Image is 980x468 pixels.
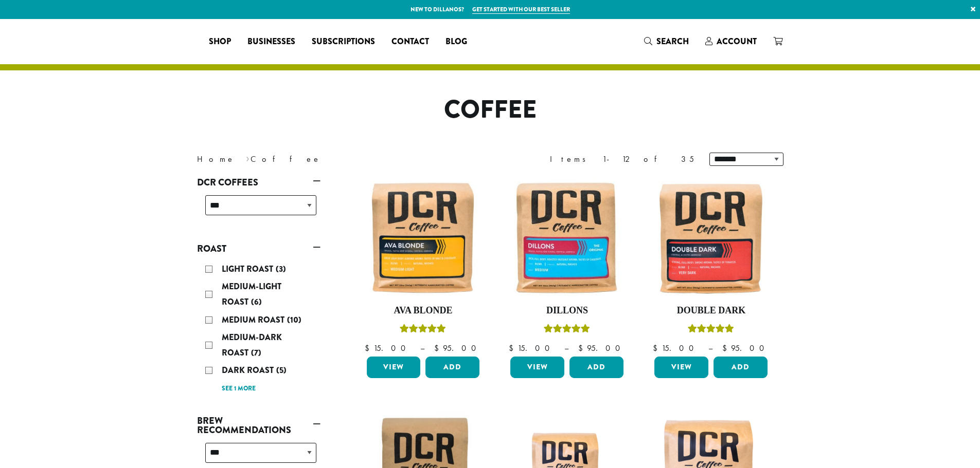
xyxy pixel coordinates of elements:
span: (6) [251,296,262,308]
a: View [654,357,708,378]
span: $ [653,343,662,353]
img: Double-Dark-12oz-300x300.jpg [652,179,770,297]
div: Items 1-12 of 35 [550,153,694,165]
a: See 1 more [222,384,256,394]
button: Add [569,357,623,378]
span: (5) [276,364,287,376]
span: – [564,343,568,353]
span: Medium-Dark Roast [222,331,282,359]
a: DCR Coffees [197,174,320,191]
div: Rated 4.50 out of 5 [688,323,734,338]
a: Double DarkRated 4.50 out of 5 [652,179,770,352]
div: Rated 5.00 out of 5 [400,323,446,338]
span: Shop [209,35,231,48]
span: Subscriptions [312,35,375,48]
span: (7) [251,347,261,359]
nav: Breadcrumb [197,153,475,165]
a: Ava BlondeRated 5.00 out of 5 [364,179,483,352]
a: View [510,357,564,378]
span: (3) [276,263,286,275]
div: Roast [197,257,320,400]
button: Add [425,357,479,378]
bdi: 15.00 [365,343,411,353]
bdi: 15.00 [653,343,699,353]
div: DCR Coffees [197,191,320,228]
span: (10) [287,314,301,326]
span: Contact [391,35,429,48]
h4: Dillons [508,305,626,316]
bdi: 95.00 [578,343,625,353]
a: DillonsRated 5.00 out of 5 [508,179,626,352]
h4: Ava Blonde [364,305,483,316]
span: › [246,149,250,165]
span: Medium Roast [222,314,287,326]
span: Search [656,35,689,47]
span: $ [434,343,443,353]
img: Ava-Blonde-12oz-1-300x300.jpg [364,179,482,297]
span: Medium-Light Roast [222,280,281,308]
bdi: 95.00 [434,343,481,353]
h4: Double Dark [652,305,770,316]
span: Light Roast [222,263,276,275]
button: Add [714,357,768,378]
span: Account [717,35,757,47]
h1: Coffee [189,95,791,125]
span: $ [509,343,518,353]
bdi: 95.00 [722,343,769,353]
span: – [420,343,424,353]
bdi: 15.00 [509,343,555,353]
a: Brew Recommendations [197,412,320,439]
div: Rated 5.00 out of 5 [544,323,590,338]
span: Blog [446,35,467,48]
a: View [367,357,421,378]
img: Dillons-12oz-300x300.jpg [508,179,626,297]
span: Dark Roast [222,364,276,376]
span: $ [722,343,731,353]
span: $ [578,343,587,353]
a: Shop [201,33,239,50]
span: $ [365,343,373,353]
a: Search [636,33,697,50]
a: Roast [197,240,320,257]
a: Home [197,154,235,164]
span: Businesses [247,35,295,48]
a: Get started with our best seller [472,5,570,14]
span: – [708,343,712,353]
